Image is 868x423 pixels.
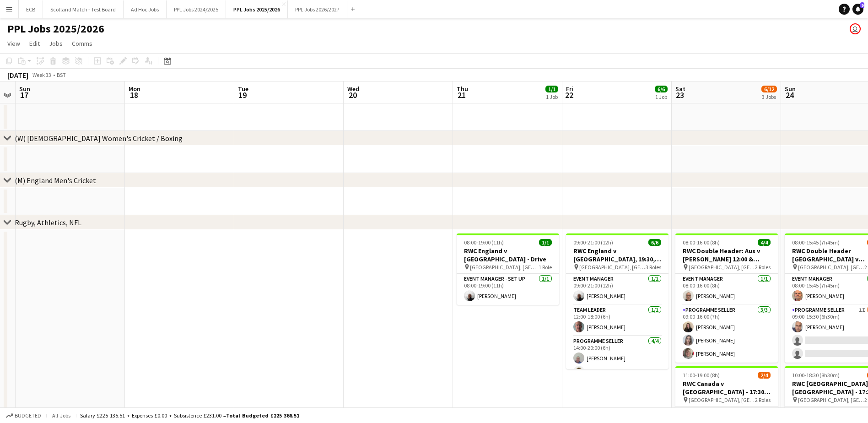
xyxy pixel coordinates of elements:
div: (W) [DEMOGRAPHIC_DATA] Women's Cricket / Boxing [15,134,183,143]
span: Sat [675,85,685,93]
span: 1/1 [539,239,552,246]
span: Edit [29,39,40,48]
a: 9 [852,4,863,15]
button: Scotland Match - Test Board [43,0,124,18]
span: [GEOGRAPHIC_DATA], [GEOGRAPHIC_DATA] [798,396,864,403]
span: 2 Roles [755,264,771,271]
span: 3 Roles [646,264,661,271]
app-user-avatar: Jane Barron [850,23,861,34]
span: 09:00-21:00 (12h) [573,239,613,246]
span: 18 [127,90,140,100]
span: 24 [783,90,796,100]
span: View [7,39,20,48]
span: 20 [346,90,359,100]
span: 9 [860,2,864,8]
app-card-role: Event Manager - Set up1/108:00-19:00 (11h)[PERSON_NAME] [457,274,559,305]
span: 4/4 [758,239,771,246]
div: [DATE] [7,70,28,80]
app-card-role: Programme Seller4/414:00-20:00 (6h)[PERSON_NAME][PERSON_NAME] [566,336,669,407]
span: 1/1 [545,86,558,92]
button: Ad Hoc Jobs [124,0,167,18]
h1: PPL Jobs 2025/2026 [7,22,104,36]
span: All jobs [50,412,72,419]
div: 1 Job [655,93,667,100]
span: 2/4 [758,372,771,379]
div: Rugby, Athletics, NFL [15,218,81,227]
span: [GEOGRAPHIC_DATA], [GEOGRAPHIC_DATA] [579,264,646,271]
app-card-role: Team Leader1/112:00-18:00 (6h)[PERSON_NAME] [566,305,669,336]
button: Budgeted [5,411,43,421]
a: Jobs [45,38,66,49]
span: 19 [237,90,248,100]
h3: RWC England v [GEOGRAPHIC_DATA] - Drive [457,247,559,263]
span: Total Budgeted £225 366.51 [226,412,299,419]
a: Comms [68,38,96,49]
div: 1 Job [546,93,558,100]
span: Wed [347,85,359,93]
span: 10:00-18:30 (8h30m) [792,372,840,379]
span: Budgeted [15,412,41,419]
span: 6/12 [761,86,777,92]
span: 6/6 [648,239,661,246]
span: 2 Roles [755,396,771,403]
span: 23 [674,90,685,100]
a: View [4,38,24,49]
span: Fri [566,85,573,93]
span: 6/6 [655,86,668,92]
span: 08:00-19:00 (11h) [464,239,504,246]
span: [GEOGRAPHIC_DATA], [GEOGRAPHIC_DATA] [689,396,755,403]
span: 21 [455,90,468,100]
span: Sun [785,85,796,93]
button: PPL Jobs 2025/2026 [226,0,288,18]
span: Tue [238,85,248,93]
span: Jobs [49,39,63,48]
span: 08:00-16:00 (8h) [683,239,720,246]
span: Mon [129,85,140,93]
span: 1 Role [539,264,552,271]
div: Salary £225 135.51 + Expenses £0.00 + Subsistence £231.00 = [80,412,299,419]
app-job-card: 09:00-21:00 (12h)6/6RWC England v [GEOGRAPHIC_DATA], 19:30, [GEOGRAPHIC_DATA] [GEOGRAPHIC_DATA], ... [566,233,669,369]
app-card-role: Programme Seller3/309:00-16:00 (7h)[PERSON_NAME][PERSON_NAME][PERSON_NAME] [675,305,778,363]
app-card-role: Event Manager1/109:00-21:00 (12h)[PERSON_NAME] [566,274,669,305]
span: Sun [19,85,30,93]
a: Edit [26,38,43,49]
h3: RWC England v [GEOGRAPHIC_DATA], 19:30, [GEOGRAPHIC_DATA] [566,247,669,263]
span: [GEOGRAPHIC_DATA], [GEOGRAPHIC_DATA] [470,264,539,271]
span: 11:00-19:00 (8h) [683,372,720,379]
h3: RWC Double Header: Aus v [PERSON_NAME] 12:00 & [PERSON_NAME] v Wal 14:45 - [GEOGRAPHIC_DATA], [GE... [675,247,778,263]
div: (M) England Men's Cricket [15,176,96,185]
span: 22 [565,90,573,100]
div: 3 Jobs [762,93,776,100]
button: PPL Jobs 2026/2027 [288,0,347,18]
h3: RWC Canada v [GEOGRAPHIC_DATA] - 17:30, [GEOGRAPHIC_DATA] [675,380,778,396]
div: BST [57,71,66,78]
span: 08:00-15:45 (7h45m) [792,239,840,246]
button: ECB [19,0,43,18]
span: Thu [457,85,468,93]
span: Comms [72,39,92,48]
app-card-role: Event Manager1/108:00-16:00 (8h)[PERSON_NAME] [675,274,778,305]
span: [GEOGRAPHIC_DATA], [GEOGRAPHIC_DATA] [689,264,755,271]
span: Week 33 [30,71,53,78]
app-job-card: 08:00-16:00 (8h)4/4RWC Double Header: Aus v [PERSON_NAME] 12:00 & [PERSON_NAME] v Wal 14:45 - [GE... [675,233,778,363]
button: PPL Jobs 2024/2025 [167,0,226,18]
span: [GEOGRAPHIC_DATA], [GEOGRAPHIC_DATA] [798,264,864,271]
span: 17 [18,90,30,100]
app-job-card: 08:00-19:00 (11h)1/1RWC England v [GEOGRAPHIC_DATA] - Drive [GEOGRAPHIC_DATA], [GEOGRAPHIC_DATA]1... [457,233,559,305]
